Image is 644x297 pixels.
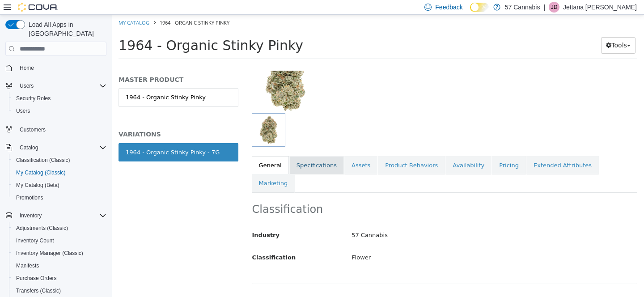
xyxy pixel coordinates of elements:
[7,115,127,123] h5: VARIATIONS
[9,191,110,204] button: Promotions
[16,95,51,102] span: Security Roles
[13,235,106,246] span: Inventory Count
[13,192,47,203] a: Promotions
[16,63,38,73] a: Home
[266,141,333,160] a: Product Behaviors
[16,210,106,221] span: Inventory
[543,2,545,13] p: |
[470,3,489,12] input: Dark Mode
[9,259,110,272] button: Manifests
[140,188,525,202] h2: Classification
[13,106,34,116] a: Users
[13,223,72,233] a: Adjustments (Classic)
[9,105,110,117] button: Users
[13,180,106,191] span: My Catalog (Beta)
[13,235,58,246] a: Inventory Count
[551,2,558,13] span: JD
[233,235,532,251] div: Flower
[140,31,207,98] img: 150
[7,23,191,38] span: 1964 - Organic Stinky Pinky
[9,179,110,191] button: My Catalog (Beta)
[13,180,63,191] a: My Catalog (Beta)
[16,169,66,176] span: My Catalog (Classic)
[435,3,462,12] span: Feedback
[16,182,59,189] span: My Catalog (Beta)
[470,12,470,13] span: Dark Mode
[13,260,106,271] span: Manifests
[13,155,106,165] span: Classification (Classic)
[140,239,184,246] span: Classification
[13,106,106,116] span: Users
[16,210,45,221] button: Inventory
[48,4,118,11] span: 1964 - Organic Stinky Pinky
[16,287,61,294] span: Transfers (Classic)
[549,2,559,13] div: Jettana Darcus
[13,273,60,284] a: Purchase Orders
[20,212,42,219] span: Inventory
[9,222,110,234] button: Adjustments (Classic)
[16,237,54,244] span: Inventory Count
[233,141,266,160] a: Assets
[25,20,106,38] span: Load All Apps in [GEOGRAPHIC_DATA]
[13,93,106,104] span: Security Roles
[16,225,68,232] span: Adjustments (Classic)
[16,157,70,164] span: Classification (Classic)
[16,123,106,135] span: Customers
[16,81,106,91] span: Users
[415,141,487,160] a: Extended Attributes
[16,275,57,282] span: Purchase Orders
[9,284,110,297] button: Transfers (Classic)
[16,142,106,153] span: Catalog
[13,260,42,271] a: Manifests
[20,144,38,151] span: Catalog
[233,213,532,229] div: 57 Cannabis
[7,4,38,11] a: My Catalog
[16,194,43,201] span: Promotions
[334,141,380,160] a: Availability
[16,107,30,115] span: Users
[13,273,106,284] span: Purchase Orders
[489,22,524,39] button: Tools
[16,250,83,257] span: Inventory Manager (Classic)
[20,126,46,133] span: Customers
[9,154,110,166] button: Classification (Classic)
[9,92,110,105] button: Security Roles
[13,155,74,165] a: Classification (Classic)
[2,80,110,92] button: Users
[140,217,168,224] span: Industry
[140,159,183,178] a: Marketing
[14,133,108,142] div: 1964 - Organic Stinky Pinky - 7G
[16,81,37,91] button: Users
[13,192,106,203] span: Promotions
[9,272,110,284] button: Purchase Orders
[9,234,110,247] button: Inventory Count
[9,166,110,179] button: My Catalog (Classic)
[13,93,54,104] a: Security Roles
[13,223,106,233] span: Adjustments (Classic)
[13,248,87,259] a: Inventory Manager (Classic)
[16,62,106,73] span: Home
[380,141,414,160] a: Pricing
[13,285,64,296] a: Transfers (Classic)
[16,124,49,135] a: Customers
[140,141,177,160] a: General
[2,61,110,74] button: Home
[2,141,110,154] button: Catalog
[7,61,127,69] h5: MASTER PRODUCT
[13,167,69,178] a: My Catalog (Classic)
[13,248,106,259] span: Inventory Manager (Classic)
[505,2,540,13] p: 57 Cannabis
[2,209,110,222] button: Inventory
[7,73,127,92] a: 1964 - Organic Stinky Pinky
[13,285,106,296] span: Transfers (Classic)
[20,82,34,89] span: Users
[16,142,42,153] button: Catalog
[16,262,39,269] span: Manifests
[9,247,110,259] button: Inventory Manager (Classic)
[13,167,106,178] span: My Catalog (Classic)
[2,123,110,136] button: Customers
[178,141,232,160] a: Specifications
[563,2,637,13] p: Jettana [PERSON_NAME]
[18,3,58,12] img: Cova
[20,64,34,72] span: Home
